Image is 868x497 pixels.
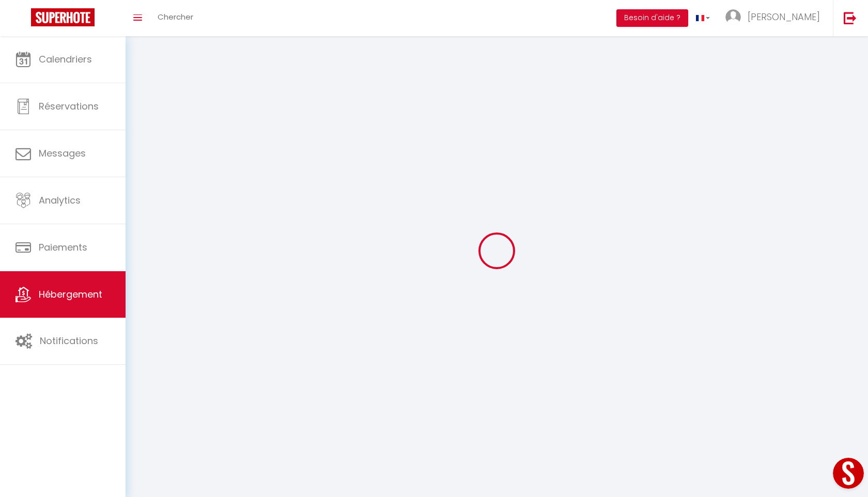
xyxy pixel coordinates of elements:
[616,9,688,27] button: Besoin d'aide ?
[725,9,741,25] img: ...
[158,11,193,22] span: Chercher
[40,334,98,347] span: Notifications
[39,53,92,66] span: Calendriers
[39,288,102,301] span: Hébergement
[39,194,81,207] span: Analytics
[31,8,95,26] img: Super Booking
[825,454,868,497] iframe: LiveChat chat widget
[39,241,87,254] span: Paiements
[39,147,86,160] span: Messages
[39,100,99,113] span: Réservations
[748,10,820,23] span: [PERSON_NAME]
[844,11,857,24] img: logout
